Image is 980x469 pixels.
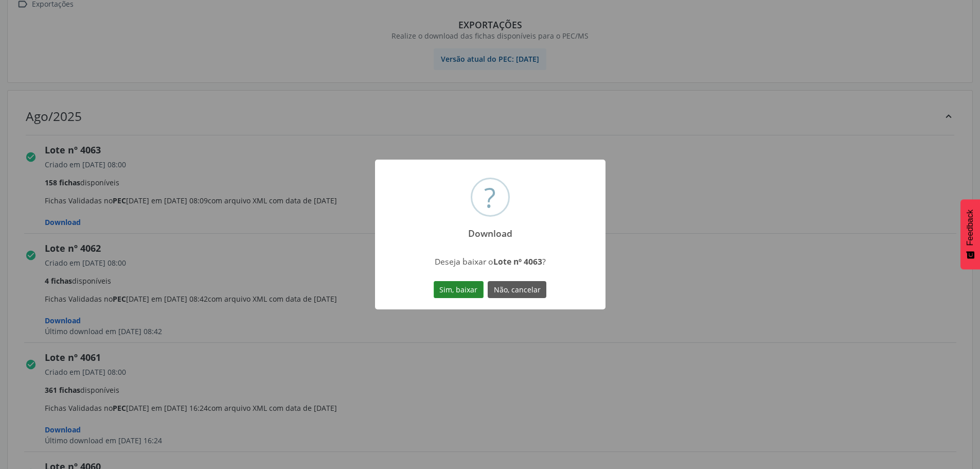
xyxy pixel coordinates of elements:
[484,179,496,215] div: ?
[434,281,484,299] button: Sim, baixar
[966,210,975,246] span: Feedback
[459,221,521,239] h2: Download
[488,281,546,299] button: Não, cancelar
[493,256,542,267] strong: Lote nº 4063
[960,199,980,269] button: Feedback - Mostrar pesquisa
[399,256,581,267] div: Deseja baixar o ?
